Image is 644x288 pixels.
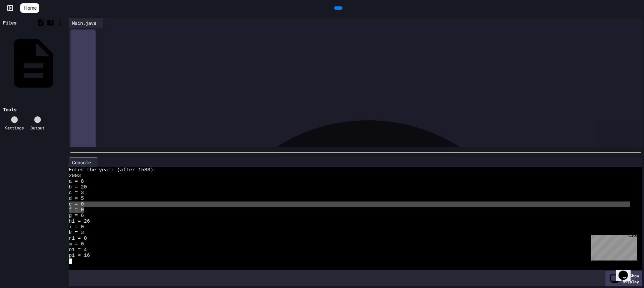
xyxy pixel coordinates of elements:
iframe: chat widget [616,261,637,281]
span: n1 = 4 [69,247,87,253]
span: c = 3 [69,190,84,196]
div: Console [69,159,94,166]
span: 2003 [69,173,81,179]
div: Main.java [69,18,103,28]
span: Home [24,5,37,11]
div: Tools [3,106,16,113]
div: Show display [605,271,642,286]
span: Enter the year: (after 1583): [69,167,156,173]
div: Settings [5,125,24,131]
span: g = 6 [69,213,84,219]
span: h1 = 26 [69,219,90,224]
span: d = 5 [69,196,84,201]
a: Home [20,3,39,13]
div: Main.java [69,19,100,26]
div: Console [69,157,98,167]
span: f = 0 [69,207,84,213]
span: i = 0 [69,224,84,230]
span: e = 0 [69,201,84,207]
span: b = 20 [69,184,87,190]
div: Files [3,19,16,26]
div: Chat with us now!Close [3,3,46,43]
span: m = 0 [69,241,84,247]
span: p1 = 16 [69,253,90,258]
div: Output [31,125,45,131]
iframe: chat widget [588,232,637,261]
span: k = 3 [69,230,84,236]
span: a = 8 [69,179,84,184]
span: r1 = 0 [69,236,87,241]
